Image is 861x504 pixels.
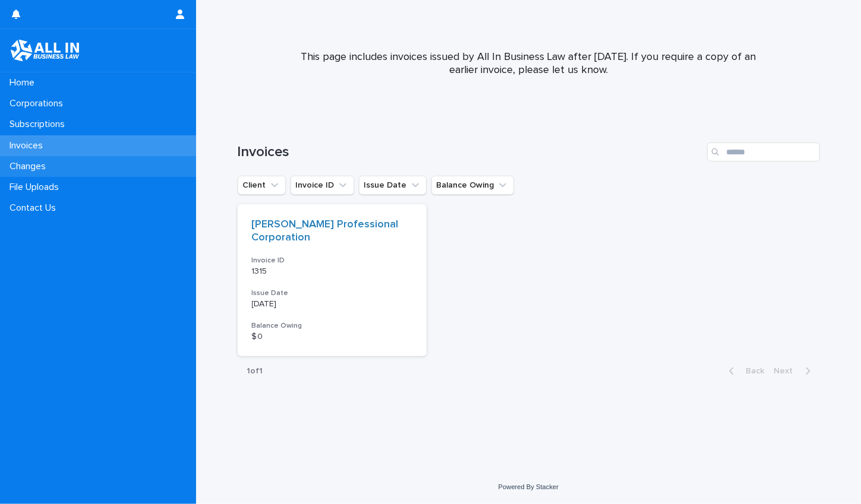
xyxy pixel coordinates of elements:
[252,299,413,309] p: [DATE]
[238,204,427,356] a: [PERSON_NAME] Professional Corporation Invoice ID1315Issue Date[DATE]Balance Owing$ 0
[5,98,72,109] p: Corporations
[252,321,413,331] h3: Balance Owing
[431,176,514,195] button: Balance Owing
[720,366,769,376] button: Back
[238,144,702,161] h1: Invoices
[252,256,413,265] h3: Invoice ID
[252,267,413,277] p: 1315
[252,218,413,244] a: [PERSON_NAME] Professional Corporation
[238,357,273,386] p: 1 of 1
[238,176,286,195] button: Client
[359,176,427,195] button: Issue Date
[499,483,559,490] a: Powered By Stacker
[10,39,80,62] img: tZFo3tXJTahZtpq23GXw
[5,119,74,130] p: Subscriptions
[739,367,765,375] span: Back
[291,176,354,195] button: Invoice ID
[291,51,767,77] p: This page includes invoices issued by All In Business Law after [DATE]. If you require a copy of ...
[5,77,44,88] p: Home
[5,161,55,172] p: Changes
[5,140,52,151] p: Invoices
[252,332,413,342] p: $ 0
[774,367,800,375] span: Next
[5,182,68,193] p: File Uploads
[5,202,65,214] p: Contact Us
[252,289,413,298] h3: Issue Date
[707,142,820,161] input: Search
[769,366,820,376] button: Next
